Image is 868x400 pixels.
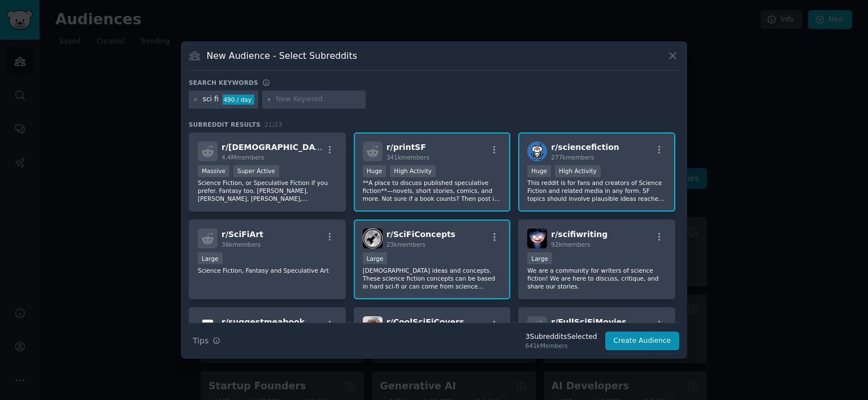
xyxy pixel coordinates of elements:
span: r/ suggestmeabook [222,317,305,326]
h3: New Audience - Select Subreddits [207,50,357,62]
p: [DEMOGRAPHIC_DATA] ideas and concepts. These science fiction concepts can be based in hard sci-fi... [363,266,502,290]
div: 641k Members [526,342,597,350]
span: 36k members [222,241,261,248]
div: 490 / day [223,94,254,105]
div: sci fi [203,94,219,105]
h3: Search keywords [189,79,258,87]
input: New Keyword [276,94,362,105]
span: 21 / 23 [264,121,283,128]
img: scifiwriting [527,229,547,248]
div: Huge [527,165,551,177]
span: 4.4M members [222,154,264,161]
button: Create Audience [605,332,680,351]
p: This reddit is for fans and creators of Science Fiction and related media in any form. SF topics ... [527,179,666,203]
span: r/ FullSciFiMovies [551,317,626,326]
div: High Activity [555,165,601,177]
span: r/ scifiwriting [551,230,607,239]
span: 92k members [551,241,590,248]
div: Huge [363,165,387,177]
span: r/ printSF [387,143,426,152]
img: sciencefiction [527,141,547,161]
span: r/ CoolSciFiCovers [387,317,465,326]
img: SciFiConcepts [363,229,383,248]
button: Tips [189,331,224,351]
span: r/ SciFiConcepts [387,230,455,239]
span: Tips [193,335,209,347]
span: r/ sciencefiction [551,143,619,152]
div: Large [363,252,388,264]
span: r/ SciFiArt [222,230,263,239]
div: Large [198,252,223,264]
div: High Activity [390,165,436,177]
img: CoolSciFiCovers [363,316,383,336]
div: 3 Subreddit s Selected [526,332,597,342]
p: We are a community for writers of science fiction! We are here to discuss, critique, and share ou... [527,266,666,290]
span: r/ [DEMOGRAPHIC_DATA] [222,143,329,152]
span: 341k members [387,154,429,161]
span: 23k members [387,241,426,248]
p: Science Fiction, or Speculative Fiction if you prefer. Fantasy too. [PERSON_NAME], [PERSON_NAME],... [198,179,337,203]
div: Massive [198,165,229,177]
span: Subreddit Results [189,121,261,128]
div: Large [527,252,552,264]
p: **A place to discuss published speculative fiction**—novels, short stories, comics, and more. Not... [363,179,502,203]
p: Science Fiction, Fantasy and Speculative Art [198,266,337,274]
span: 277k members [551,154,594,161]
div: Super Active [233,165,279,177]
img: suggestmeabook [198,316,218,336]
